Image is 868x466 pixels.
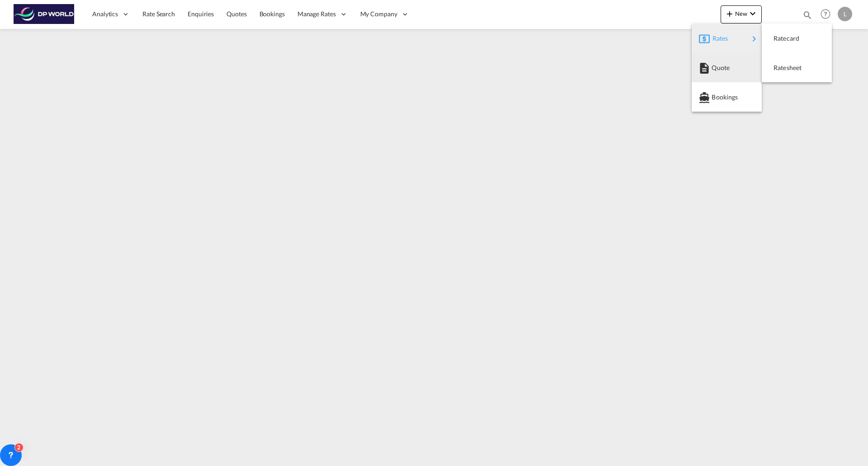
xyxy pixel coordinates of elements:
span: Bookings [712,88,722,106]
button: Quote [692,53,762,82]
button: Bookings [692,82,762,112]
div: Quote [699,56,755,79]
span: Rates [712,29,723,47]
div: Bookings [699,86,755,108]
md-icon: icon-chevron-right [749,33,759,44]
span: Quote [712,59,722,77]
